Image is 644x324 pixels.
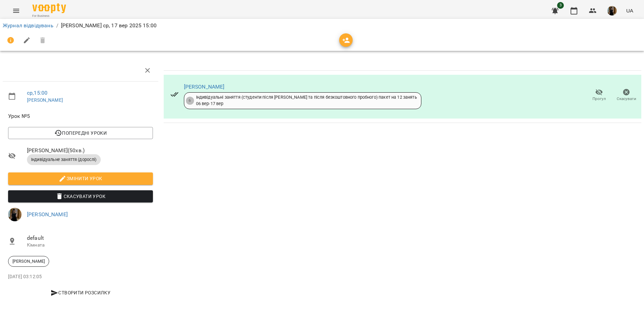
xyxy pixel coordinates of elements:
img: 283d04c281e4d03bc9b10f0e1c453e6b.jpg [8,208,22,221]
a: [PERSON_NAME] [27,97,63,103]
span: Скасувати [617,96,636,102]
a: [PERSON_NAME] [184,84,225,90]
span: Змінити урок [13,174,148,183]
p: [PERSON_NAME] ср, 17 вер 2025 15:00 [61,22,157,30]
p: Кімната [27,242,153,249]
div: Індивідуальні заняття (студенти після [PERSON_NAME] та після безкоштовного пробного) пакет на 12 ... [196,94,417,107]
span: UA [626,7,633,14]
span: 3 [557,2,564,9]
div: [PERSON_NAME] [8,256,49,267]
span: default [27,234,153,242]
p: [DATE] 03:12:05 [8,273,153,280]
span: Урок №5 [8,112,153,120]
button: Прогул [585,86,613,105]
button: UA [623,4,636,17]
span: [PERSON_NAME] ( 50 хв. ) [27,147,153,155]
span: For Business [32,14,66,18]
img: 283d04c281e4d03bc9b10f0e1c453e6b.jpg [607,6,617,15]
span: [PERSON_NAME] [8,258,49,264]
button: Скасувати [613,86,640,105]
span: Попередні уроки [13,129,148,137]
span: Індивідуальне заняття (дорослі) [27,157,101,163]
a: [PERSON_NAME] [27,211,68,218]
li: / [56,22,58,30]
button: Змінити урок [8,172,153,185]
button: Menu [8,3,24,19]
span: Прогул [592,96,606,102]
a: ср , 15:00 [27,90,47,96]
span: Створити розсилку [11,289,150,297]
button: Попередні уроки [8,127,153,139]
button: Створити розсилку [8,287,153,299]
nav: breadcrumb [3,22,641,30]
span: Скасувати Урок [13,192,148,200]
button: Скасувати Урок [8,190,153,202]
img: Voopty Logo [32,3,66,13]
a: Журнал відвідувань [3,22,54,29]
div: 6 [186,97,194,105]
